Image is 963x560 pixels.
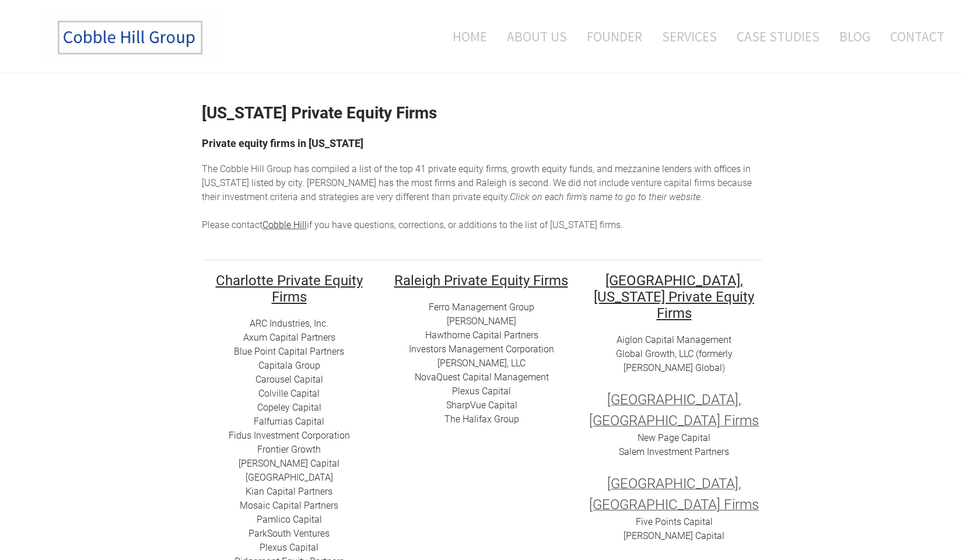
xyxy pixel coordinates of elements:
[728,12,828,61] a: Case Studies
[234,346,344,357] a: ​Blue Point Capital Partners
[638,432,710,443] a: New Page Capital
[202,272,377,304] h2: ​
[202,162,762,232] div: he top 41 private equity firms, growth equity funds, and mezzanine lenders with offices in [US_ST...
[624,530,724,541] a: [PERSON_NAME] Capital
[202,163,387,174] span: The Cobble Hill Group has compiled a list of t
[257,514,322,525] a: ​Pamlico Capital
[616,348,733,373] a: Global Growth, LLC (formerly [PERSON_NAME] Global
[216,272,363,305] font: Charlotte Private Equity Firms
[589,391,759,429] font: [GEOGRAPHIC_DATA], [GEOGRAPHIC_DATA] Firms
[250,318,328,329] a: ARC I​ndustries, Inc.
[240,500,338,511] a: Mosaic Capital Partners
[394,272,568,289] font: Raleigh Private Equity Firms
[255,374,323,385] a: ​​Carousel Capital​​
[254,416,324,427] a: ​Falfurrias Capital
[415,372,549,383] a: ​NovaQuest Capital Management
[437,358,526,369] a: [PERSON_NAME], LLC
[429,302,534,313] a: Ferro Management Group
[44,12,219,64] img: The Cobble Hill Group LLC
[831,12,879,61] a: Blog
[202,137,363,149] font: Private equity firms in [US_STATE]
[202,103,437,123] strong: [US_STATE] Private Equity Firms
[446,400,517,411] a: SharpVue Capital
[447,316,516,327] a: [PERSON_NAME]
[452,386,511,397] a: ​Plexus Capital
[257,402,321,413] a: Copeley Capital
[258,360,320,371] a: Capitala Group​
[594,272,754,321] font: [GEOGRAPHIC_DATA], [US_STATE] Private Equity Firms
[617,334,731,345] a: Aiglon Capital Management
[246,472,333,483] a: [GEOGRAPHIC_DATA]
[435,12,496,61] a: Home
[248,528,330,539] a: ParkSouth Ventures
[257,444,321,455] a: Frontier Growth
[243,332,335,343] a: Axum Capital Partners
[229,430,350,441] a: Fidus Investment Corporation
[239,458,339,469] a: [PERSON_NAME] Capital
[394,270,568,289] u: ​
[202,219,623,230] span: Please contact if you have questions, corrections, or additions to the list of [US_STATE] firms.
[262,219,307,230] a: Cobble Hill
[653,12,726,61] a: Services
[394,272,569,288] h2: ​
[619,446,729,457] a: Salem Investment Partners
[260,542,318,553] a: ​Plexus Capital
[409,344,554,355] a: Investors Management Corporation
[498,12,576,61] a: About Us
[425,330,538,341] a: Hawthorne Capital Partners
[578,12,651,61] a: Founder
[881,12,944,61] a: Contact
[444,414,519,425] a: ​​The Halifax Group
[246,486,332,497] a: ​Kian Capital Partners
[636,516,713,527] a: Five Points Capital​
[589,475,759,513] font: [GEOGRAPHIC_DATA], [GEOGRAPHIC_DATA] Firms
[258,388,320,399] a: ​Colville Capital
[510,191,703,202] em: Click on each firm's name to go to their website. ​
